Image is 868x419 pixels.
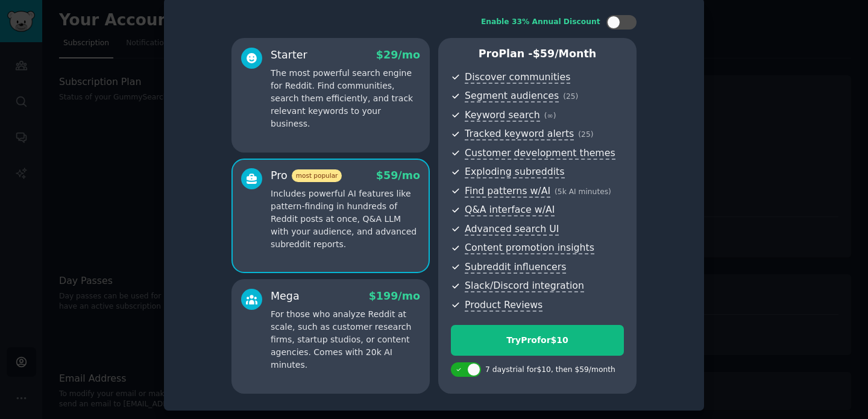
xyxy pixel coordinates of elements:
[271,187,420,251] p: Includes powerful AI features like pattern-finding in hundreds of Reddit posts at once, Q&A LLM w...
[271,48,307,63] div: Starter
[271,289,300,304] div: Mega
[465,71,570,84] span: Discover communities
[465,299,542,312] span: Product Reviews
[465,204,555,216] span: Q&A interface w/AI
[271,168,342,183] div: Pro
[369,290,420,302] span: $ 199 /mo
[292,169,342,182] span: most popular
[465,166,564,178] span: Exploding subreddits
[271,67,420,130] p: The most powerful search engine for Reddit. Find communities, search them efficiently, and track ...
[533,48,597,60] span: $ 59 /month
[465,223,559,236] span: Advanced search UI
[544,112,556,120] span: ( ∞ )
[578,130,593,139] span: ( 25 )
[465,147,615,160] span: Customer development themes
[555,187,611,196] span: ( 5k AI minutes )
[465,109,540,122] span: Keyword search
[451,46,624,61] p: Pro Plan -
[563,92,578,101] span: ( 25 )
[376,169,420,181] span: $ 59 /mo
[376,49,420,61] span: $ 29 /mo
[271,308,420,371] p: For those who analyze Reddit at scale, such as customer research firms, startup studios, or conte...
[485,365,615,376] div: 7 days trial for $10 , then $ 59 /month
[465,261,566,274] span: Subreddit influencers
[465,128,574,140] span: Tracked keyword alerts
[451,325,624,356] button: TryProfor$10
[451,334,623,347] div: Try Pro for $10
[465,280,584,292] span: Slack/Discord integration
[481,17,600,28] div: Enable 33% Annual Discount
[465,185,550,198] span: Find patterns w/AI
[465,242,594,254] span: Content promotion insights
[465,90,559,102] span: Segment audiences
